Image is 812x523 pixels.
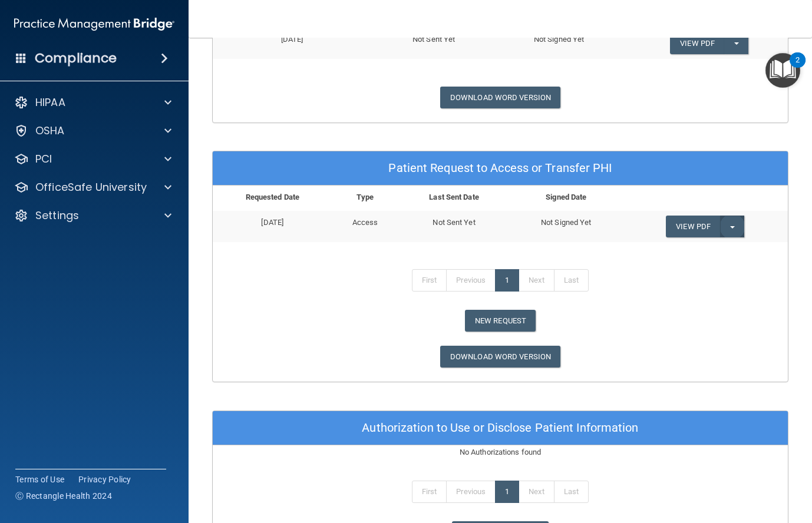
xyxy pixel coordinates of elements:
[213,186,332,210] th: Requested Date
[398,186,510,210] th: Last Sent Date
[554,269,589,292] a: Last
[765,53,800,88] button: Open Resource Center, 2 new notifications
[332,211,398,242] td: Access
[496,27,622,58] td: Not Signed Yet
[446,269,496,292] a: Previous
[35,152,52,166] p: PCI
[35,124,65,138] p: OSHA
[670,32,724,54] a: View PDF
[213,27,371,58] td: [DATE]
[14,208,171,223] a: Settings
[15,474,64,485] a: Terms of Use
[213,211,332,242] td: [DATE]
[446,481,496,503] a: Previous
[15,490,112,502] span: Ⓒ Rectangle Health 2024
[796,60,800,75] div: 2
[213,151,788,186] div: Patient Request to Access or Transfer PHI
[35,180,147,194] p: OfficeSafe University
[332,186,398,210] th: Type
[554,481,589,503] a: Last
[398,211,510,242] td: Not Sent Yet
[495,269,519,292] a: 1
[14,152,171,166] a: PCI
[519,269,554,292] a: Next
[35,50,117,67] h4: Compliance
[608,439,798,486] iframe: Drift Widget Chat Controller
[666,216,720,237] a: View PDF
[371,27,496,58] td: Not Sent Yet
[35,95,65,110] p: HIPAA
[412,481,447,503] a: First
[35,208,79,223] p: Settings
[510,211,622,242] td: Not Signed Yet
[213,411,788,445] div: Authorization to Use or Disclose Patient Information
[14,124,171,138] a: OSHA
[519,481,554,503] a: Next
[440,87,560,108] a: Download Word Version
[14,95,171,110] a: HIPAA
[495,481,519,503] a: 1
[465,310,536,332] button: New Request
[14,180,171,194] a: OfficeSafe University
[412,269,447,292] a: First
[440,346,560,368] a: Download Word Version
[78,474,131,485] a: Privacy Policy
[510,186,622,210] th: Signed Date
[14,12,174,36] img: PMB logo
[213,445,788,459] p: No Authorizations found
